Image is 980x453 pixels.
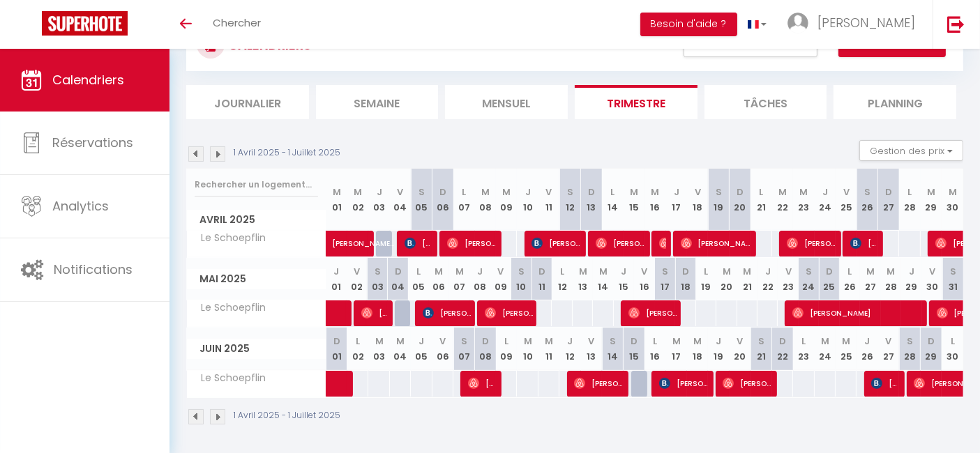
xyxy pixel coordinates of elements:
th: 13 [581,169,602,231]
th: 19 [708,169,729,231]
abbr: D [333,335,340,348]
th: 10 [517,169,538,231]
th: 30 [922,258,942,300]
abbr: J [621,265,627,278]
th: 11 [538,328,559,370]
th: 28 [881,258,901,300]
abbr: J [568,335,573,348]
th: 06 [432,169,453,231]
abbr: V [546,185,552,199]
abbr: L [356,335,360,348]
abbr: L [848,265,852,278]
th: 12 [559,169,580,231]
span: Le Schoepflin [189,371,270,386]
th: 30 [942,169,963,231]
th: 12 [552,258,572,300]
th: 01 [326,328,347,370]
th: 02 [347,258,367,300]
abbr: S [907,335,913,348]
span: [PERSON_NAME] [596,230,644,256]
abbr: M [927,185,935,199]
abbr: J [716,335,722,348]
th: 03 [367,258,387,300]
abbr: J [477,265,483,278]
th: 03 [368,328,389,370]
th: 19 [708,328,729,370]
th: 18 [687,169,708,231]
th: 23 [793,328,814,370]
span: [PERSON_NAME] [681,230,751,256]
abbr: V [354,265,360,278]
abbr: M [723,265,731,278]
abbr: M [396,335,405,348]
th: 24 [799,258,819,300]
span: [PERSON_NAME] [850,230,878,256]
abbr: D [631,335,638,348]
span: [PERSON_NAME] [659,370,708,397]
li: Semaine [316,85,439,119]
th: 15 [624,169,644,231]
input: Rechercher un logement... [195,172,318,197]
span: [PERSON_NAME] [723,370,771,397]
abbr: M [743,265,751,278]
th: 29 [921,169,942,231]
th: 11 [538,169,559,231]
p: 1 Avril 2025 - 1 Juillet 2025 [234,409,340,422]
th: 01 [326,169,347,231]
abbr: M [545,335,553,348]
th: 29 [901,258,921,300]
abbr: M [693,335,702,348]
th: 04 [390,328,411,370]
a: [PERSON_NAME] Guéraud-[PERSON_NAME] [326,231,347,257]
th: 04 [390,169,411,231]
abbr: L [759,185,763,199]
th: 02 [347,328,368,370]
abbr: S [461,335,467,348]
abbr: M [502,185,511,199]
th: 22 [772,328,793,370]
th: 23 [793,169,814,231]
span: Réservations [52,134,133,151]
abbr: M [599,265,608,278]
abbr: L [951,335,955,348]
abbr: V [439,335,446,348]
th: 29 [921,328,942,370]
th: 07 [449,258,469,300]
th: 01 [326,258,347,300]
th: 22 [757,258,778,300]
span: [PERSON_NAME] [792,300,925,326]
th: 27 [878,169,899,231]
abbr: M [672,335,681,348]
th: 17 [666,328,687,370]
th: 05 [408,258,428,300]
p: 1 Avril 2025 - 1 Juillet 2025 [234,146,340,160]
th: 08 [475,169,496,231]
span: [PERSON_NAME] [532,230,580,256]
abbr: L [504,335,508,348]
abbr: M [949,185,957,199]
span: [PERSON_NAME] [485,300,534,326]
span: [PERSON_NAME] Guéraud-[PERSON_NAME] [332,223,396,249]
th: 21 [751,169,771,231]
span: Analytics [52,197,109,215]
abbr: D [482,335,489,348]
th: 27 [860,258,880,300]
th: 08 [470,258,490,300]
th: 18 [687,328,708,370]
abbr: V [785,265,792,278]
abbr: L [610,185,615,199]
abbr: S [610,335,616,348]
abbr: M [842,335,850,348]
abbr: V [843,185,850,199]
th: 13 [573,258,593,300]
abbr: L [462,185,466,199]
abbr: L [908,185,912,199]
abbr: M [651,185,659,199]
abbr: M [333,185,341,199]
th: 28 [899,328,920,370]
span: [PERSON_NAME] [405,230,432,256]
th: 15 [614,258,634,300]
abbr: S [864,185,870,199]
abbr: D [885,185,892,199]
abbr: J [822,185,828,199]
